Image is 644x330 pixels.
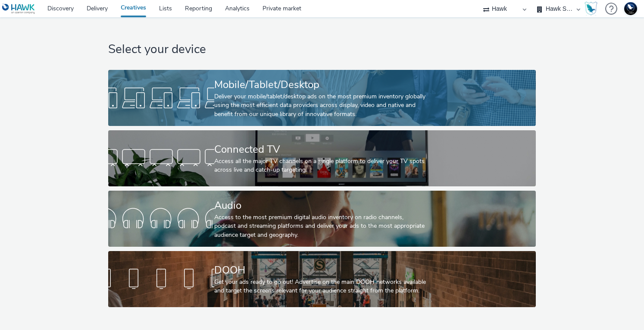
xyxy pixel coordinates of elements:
[108,251,535,307] a: DOOHGet your ads ready to go out! Advertise on the main DOOH networks available and target the sc...
[2,3,35,14] img: undefined Logo
[214,142,426,157] div: Connected TV
[214,278,426,295] div: Get your ads ready to go out! Advertise on the main DOOH networks available and target the screen...
[108,130,535,186] a: Connected TVAccess all the major TV channels on a single platform to deliver your TV spots across...
[214,263,426,278] div: DOOH
[108,41,535,58] h1: Select your device
[214,157,426,175] div: Access all the major TV channels on a single platform to deliver your TV spots across live and ca...
[624,2,637,15] img: Support Hawk
[585,2,597,16] img: Hawk Academy
[214,92,426,119] div: Deliver your mobile/tablet/desktop ads on the most premium inventory globally using the most effi...
[108,70,535,126] a: Mobile/Tablet/DesktopDeliver your mobile/tablet/desktop ads on the most premium inventory globall...
[214,77,426,92] div: Mobile/Tablet/Desktop
[108,191,535,247] a: AudioAccess to the most premium digital audio inventory on radio channels, podcast and streaming ...
[214,213,426,239] div: Access to the most premium digital audio inventory on radio channels, podcast and streaming platf...
[214,198,426,213] div: Audio
[585,2,601,16] a: Hawk Academy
